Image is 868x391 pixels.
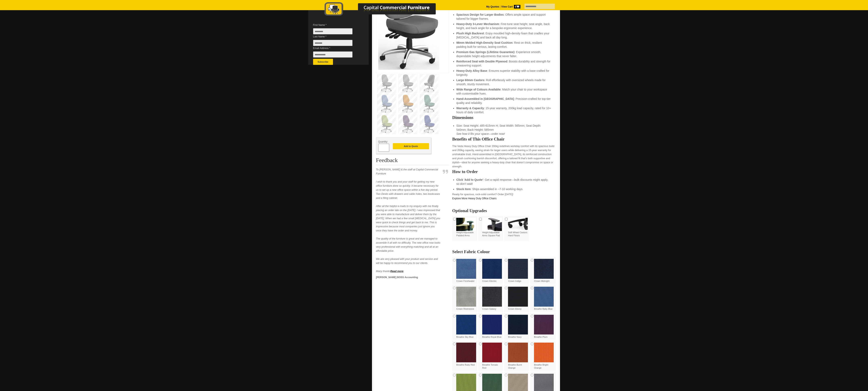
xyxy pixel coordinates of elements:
label: Breathe Burnt Orange [508,343,528,370]
strong: Large 60mm Castors [456,78,484,82]
a: View Cart0 [500,5,520,8]
li: : 15-year warranty, 200kg load capacity, rated for 10+ hours of daily comfort. [456,106,552,114]
span: Email Address * [313,46,359,50]
h2: Select Fabric Colour [452,250,556,254]
p: [PERSON_NAME] BOSS Accounting [376,275,441,279]
li: : Rest on thick, resilient padding built for serious, lasting comfort. [456,41,552,49]
img: Breathe Tomato Red [482,343,502,363]
label: Breathe Navy [508,315,528,339]
h2: Dimensions [452,115,556,120]
strong: Premium Gas Springs (Lifetime Guarantee) [456,50,514,54]
strong: Wide Range of Colours Available [456,88,500,91]
img: Breathe Bright Orange [534,343,554,363]
button: Add to Quote [393,143,429,149]
label: Height Adjustable Arms Square Pad [482,218,502,237]
label: Height Adjustable Padded Arms [456,218,476,237]
img: Height Adjustable Arms Square Pad [482,218,502,231]
img: Breathe Plum [534,315,554,335]
label: Crown Galaxy [482,287,502,310]
h2: Benefits of This Office Chair [452,137,556,141]
strong: View Cart [501,5,520,8]
label: Breathe Sky Blue [456,315,476,339]
li: : Match your chair to your workspace with customisable hues. [456,87,552,96]
label: Breathe Tomato Red [482,343,502,370]
label: Crown Indigo [508,259,528,283]
input: Email Address * [313,51,352,58]
li: : Offers ample space and support tailored for bigger frames. [456,13,552,21]
a: Capital Commercial Furniture Logo [313,2,455,18]
img: Crown Indigo [508,259,528,279]
span: First Name * [313,23,359,27]
strong: Heavy-Duty 3-Lever Mechanism [456,22,499,26]
img: Crown Ebony [508,287,528,307]
li: : Precision-crafted for top-tier quality and reliability. [456,97,552,105]
strong: Hand-Assembled in [GEOGRAPHIC_DATA] [456,97,514,100]
label: Crown Electric [482,259,502,283]
label: Crown Ebony [508,287,528,310]
li: : Roll effortlessly with oversized wheels made for smooth, sturdy movement. [456,78,552,86]
li: Size: Seat Height: 485-615mm H; Seat Width: 565mm; Seat Depth: 540mm; Back Height: 585mm [456,124,552,136]
img: Breathe Sky Blue [456,315,476,335]
label: Breathe Royal Blue [482,315,502,339]
a: Read more [390,270,403,273]
li: : Ensures superior stability with a base crafted for longevity. [456,69,552,77]
li: : Experience smooth, dependable height adjustments that never falter. [456,50,552,58]
p: The Veda Heavy Duty Office Chair 200kg redefines workday comfort with its spacious build and 200k... [452,144,556,169]
li: : Fine-tune seat height, seat angle, back height, and back angle for a bespoke ergonomic experience. [456,22,552,30]
img: Capital Commercial Furniture Logo [313,2,455,17]
strong: Click 'Add to Quote' [456,178,483,181]
h2: Feedback [376,157,449,165]
img: Breathe Navy [508,315,528,335]
li: : Boosts durability and strength for unwavering support. [456,59,552,68]
h2: Optional Upgrades [452,209,556,213]
img: Crown Freshwater [456,259,476,279]
strong: 98mm Molded High-Density Seat Cushion [456,41,512,44]
p: Ready for spacious, rock-solid comfort? Order [DATE]! [452,192,556,200]
img: Breathe Baby Blue [534,287,554,307]
label: Breathe Baby Blue [534,287,554,310]
img: Height Adjustable Padded Arms [456,218,476,231]
span: 0 [514,5,520,9]
strong: Heavy-Duty Alloy Base [456,69,487,72]
strong: Plush High Backrest [456,32,484,35]
label: Breathe Ruby Red [456,343,476,366]
img: Breathe Royal Blue [482,315,502,335]
li: : Ships assembled in ~7-10 working days. [456,187,552,191]
img: Crown Riverstone [456,287,476,307]
span: Quantity: [378,140,388,143]
img: Breathe Burnt Orange [508,343,528,363]
input: First Name * [313,28,352,34]
label: Crown Midnight [534,259,554,283]
img: Soft Wheel Castors Hard Floors [508,218,528,231]
label: Soft Wheel Castors Hard Floors [508,218,528,237]
button: Subscribe [313,59,333,65]
img: Crown Galaxy [482,287,502,307]
strong: Warranty & Capacity [456,107,484,110]
label: Crown Riverstone [456,287,476,310]
strong: Spacious Design for Larger Bodies [456,13,504,16]
strong: Reinforced Seat with Double Plywood [456,60,507,63]
label: Breathe Bright Orange [534,343,554,370]
a: Explore More Heavy Duty Office Chairs [452,197,496,200]
span: Last Name * [313,35,359,39]
img: Crown Electric [482,259,502,279]
label: Crown Freshwater [456,259,476,283]
h2: How to Order [452,170,556,174]
li: : Enjoy moulded high-density foam that cradles your [MEDICAL_DATA] and back all day long. [456,31,552,39]
li: : Get a rapid response—bulk discounts might apply, so don’t wait! [456,178,552,186]
strong: Stock Item [456,187,471,191]
label: Breathe Plum [534,315,554,339]
a: My Quotes [486,5,499,8]
img: Breathe Ruby Red [456,343,476,363]
p: To [PERSON_NAME] & the staff at Capital Commercial Furniture I wish to thank you and your staff f... [376,168,441,273]
input: Last Name * [313,40,352,46]
img: Crown Midnight [534,259,554,279]
em: See how it fits your space—order now! [456,132,505,135]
